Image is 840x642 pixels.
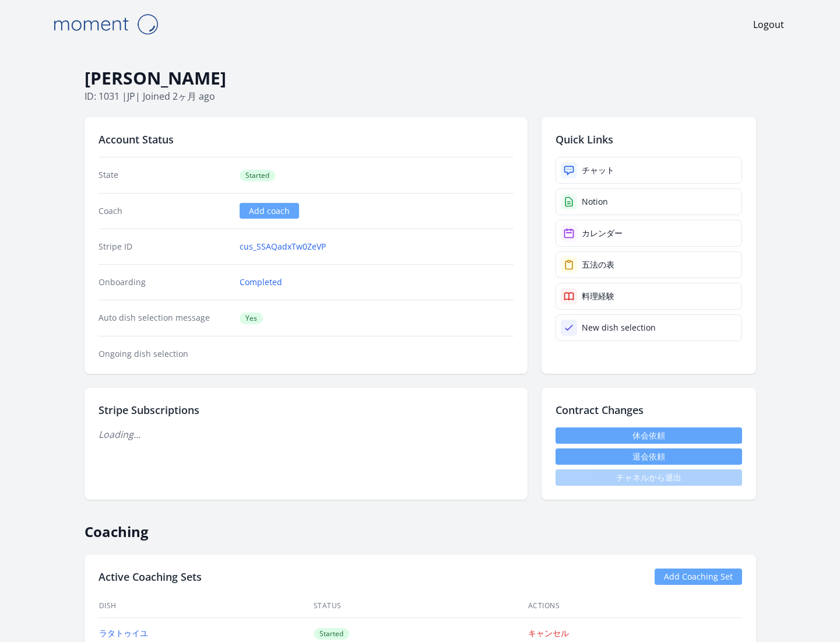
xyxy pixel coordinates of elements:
[556,427,742,444] a: 休会依頼
[556,314,742,341] a: New dish selection
[85,67,756,89] h1: [PERSON_NAME]
[556,251,742,278] a: 五法の表
[582,322,656,334] div: New dish selection
[313,594,528,618] th: Status
[582,227,623,239] div: カレンダー
[99,169,231,181] dt: State
[556,188,742,215] a: Notion
[556,402,742,418] h2: Contract Changes
[240,241,326,252] a: cus_SSAQadxTw0ZeVP
[99,427,514,441] p: Loading...
[127,90,135,103] span: jp
[240,170,275,181] span: Started
[85,514,756,541] h2: Coaching
[99,594,313,618] th: Dish
[99,312,231,324] dt: Auto dish selection message
[582,164,614,176] div: チャット
[240,203,299,219] a: Add coach
[556,448,742,465] button: 退会依頼
[99,276,231,288] dt: Onboarding
[556,283,742,310] a: 料理経験
[556,220,742,247] a: カレンダー
[85,89,756,103] p: ID: 1031 | | Joined 2ヶ月 ago
[528,627,569,639] a: キャンセル
[99,402,514,418] h2: Stripe Subscriptions
[99,348,231,360] dt: Ongoing dish selection
[240,276,282,288] a: Completed
[99,569,202,585] h2: Active Coaching Sets
[314,628,349,640] span: Started
[99,627,148,639] a: ラタトゥイユ
[99,205,231,217] dt: Coach
[240,313,263,324] span: Yes
[99,131,514,148] h2: Account Status
[556,469,742,486] span: チャネルから退出
[753,17,784,31] a: Logout
[582,290,614,302] div: 料理経験
[556,157,742,184] a: チャット
[655,569,742,585] a: Add Coaching Set
[47,9,164,39] img: Moment
[528,594,742,618] th: Actions
[582,196,608,208] div: Notion
[582,259,614,271] div: 五法の表
[99,241,231,252] dt: Stripe ID
[556,131,742,148] h2: Quick Links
